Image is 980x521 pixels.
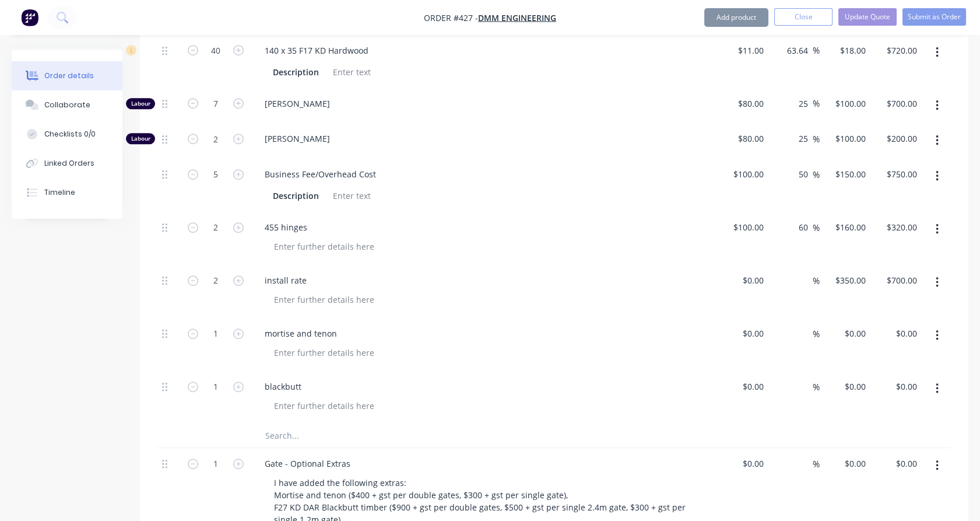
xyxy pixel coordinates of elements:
div: Timeline [44,187,75,198]
div: Collaborate [44,100,90,110]
div: 455 hinges [255,219,317,236]
div: blackbutt [255,378,311,395]
span: % [813,132,820,146]
span: % [813,44,820,57]
div: Labour [126,98,155,109]
span: % [813,380,820,394]
span: % [813,97,820,110]
button: Linked Orders [12,149,122,178]
div: 140 x 35 F17 KD Hardwood [255,42,378,59]
button: Timeline [12,178,122,207]
input: Search... [265,424,498,447]
span: [PERSON_NAME] [265,132,712,145]
div: Labour [126,133,155,144]
div: Description [268,187,324,204]
button: Order details [12,61,122,90]
div: Linked Orders [44,158,94,169]
button: Add product [704,8,768,27]
button: Update Quote [838,8,897,26]
button: Checklists 0/0 [12,120,122,149]
a: DMM Engineering [478,12,556,23]
img: Factory [21,9,38,26]
button: Collaborate [12,90,122,120]
div: Gate - Optional Extras [255,455,360,472]
div: Business Fee/Overhead Cost [255,166,385,183]
div: mortise and tenon [255,325,346,342]
div: Order details [44,71,94,81]
div: Description [268,64,324,81]
span: % [813,274,820,288]
span: % [813,327,820,341]
div: install rate [255,272,316,289]
span: % [813,457,820,471]
button: Close [774,8,833,26]
span: % [813,221,820,235]
span: % [813,168,820,181]
button: Submit as Order [902,8,966,26]
span: Order #427 - [424,12,478,23]
div: Checklists 0/0 [44,129,96,139]
span: [PERSON_NAME] [265,97,712,110]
